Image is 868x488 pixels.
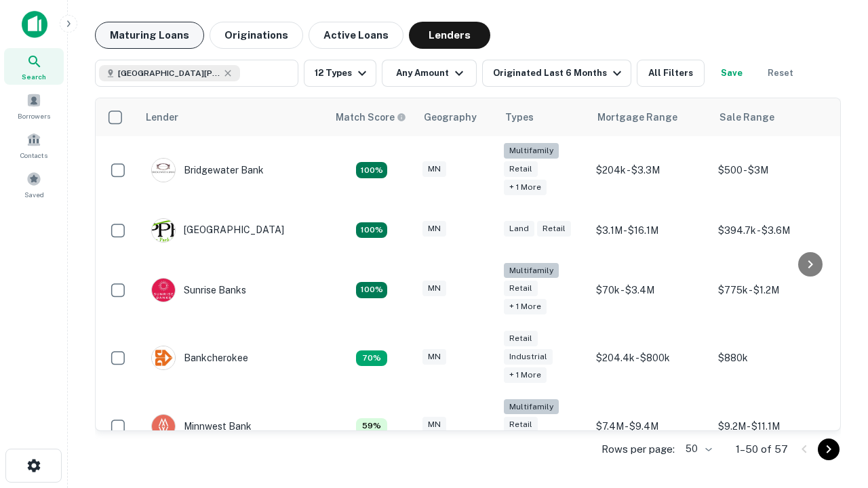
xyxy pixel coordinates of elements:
div: Matching Properties: 6, hasApolloMatch: undefined [356,418,387,434]
div: Retail [504,161,538,177]
img: picture [152,159,175,182]
div: Land [504,221,534,237]
div: 50 [680,439,714,459]
th: Sale Range [711,98,833,136]
div: Sale Range [719,109,774,125]
button: Maturing Loans [95,22,204,49]
div: + 1 more [504,367,547,383]
button: 12 Types [304,60,376,87]
div: Geography [424,109,477,125]
button: Go to next page [818,439,840,460]
div: Sunrise Banks [151,278,246,302]
td: $500 - $3M [711,136,833,205]
th: Mortgage Range [589,98,711,136]
div: Capitalize uses an advanced AI algorithm to match your search with the best lender. The match sco... [336,110,406,125]
button: Lenders [409,22,490,49]
div: + 1 more [504,299,547,314]
button: Reset [759,60,802,87]
div: Bankcherokee [151,346,248,370]
div: Matching Properties: 18, hasApolloMatch: undefined [356,162,387,178]
th: Geography [416,98,497,136]
div: Multifamily [504,143,559,159]
div: Matching Properties: 10, hasApolloMatch: undefined [356,222,387,239]
img: picture [152,219,175,242]
p: 1–50 of 57 [736,441,788,457]
div: Multifamily [504,263,559,279]
div: MN [422,349,446,365]
div: MN [422,221,446,237]
a: Borrowers [4,87,64,124]
span: Borrowers [18,110,50,121]
div: MN [422,281,446,296]
div: Matching Properties: 7, hasApolloMatch: undefined [356,350,387,367]
div: MN [422,161,446,177]
img: picture [152,346,175,369]
img: capitalize-icon.png [22,11,47,38]
td: $394.7k - $3.6M [711,205,833,256]
h6: Match Score [336,110,403,125]
div: Matching Properties: 14, hasApolloMatch: undefined [356,282,387,298]
td: $775k - $1.2M [711,256,833,325]
div: MN [422,417,446,432]
td: $7.4M - $9.4M [589,392,711,461]
td: $9.2M - $11.1M [711,392,833,461]
div: Retail [537,221,571,237]
div: Originated Last 6 Months [493,65,625,81]
div: Industrial [504,349,553,365]
div: + 1 more [504,180,547,195]
div: Multifamily [504,399,559,415]
div: Retail [504,281,538,296]
th: Lender [138,98,328,136]
button: Originated Last 6 Months [482,60,631,87]
div: Mortgage Range [597,109,677,125]
div: Minnwest Bank [151,414,252,439]
button: Active Loans [309,22,403,49]
button: Any Amount [382,60,477,87]
p: Rows per page: [601,441,675,457]
div: Retail [504,331,538,346]
span: Contacts [20,150,47,161]
span: Search [22,71,46,82]
td: $204.4k - $800k [589,324,711,392]
a: Saved [4,166,64,203]
button: All Filters [637,60,705,87]
img: picture [152,415,175,438]
div: Types [505,109,534,125]
iframe: Chat Widget [800,380,868,445]
td: $70k - $3.4M [589,256,711,325]
td: $880k [711,324,833,392]
td: $3.1M - $16.1M [589,205,711,256]
span: Saved [24,189,44,200]
a: Contacts [4,127,64,163]
td: $204k - $3.3M [589,136,711,205]
div: [GEOGRAPHIC_DATA] [151,218,284,243]
div: Lender [146,109,178,125]
th: Types [497,98,589,136]
th: Capitalize uses an advanced AI algorithm to match your search with the best lender. The match sco... [328,98,416,136]
button: Save your search to get updates of matches that match your search criteria. [710,60,753,87]
div: Bridgewater Bank [151,158,264,182]
a: Search [4,48,64,85]
span: [GEOGRAPHIC_DATA][PERSON_NAME], [GEOGRAPHIC_DATA], [GEOGRAPHIC_DATA] [118,67,220,79]
button: Originations [210,22,303,49]
img: picture [152,279,175,302]
div: Retail [504,417,538,432]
